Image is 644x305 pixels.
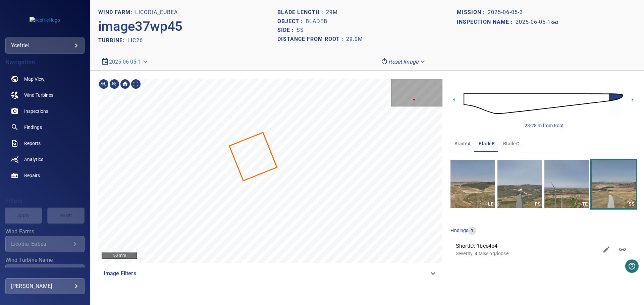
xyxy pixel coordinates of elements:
span: bladeA [454,140,471,148]
h1: WIND FARM: [98,9,135,16]
div: Toggle full page [130,79,141,89]
h1: Inspection name : [457,19,516,25]
a: repairs noActive [5,167,85,183]
div: Wind Farms [5,236,85,252]
span: Inspections [24,108,48,115]
h2: LIC26 [127,37,143,44]
span: Reports [24,140,41,147]
h1: Licodia_Eubea [135,9,178,16]
span: 1 [468,228,476,234]
a: reports noActive [5,135,85,151]
label: Wind Farms [5,229,85,234]
span: ShortID: 1bce4b4 [456,242,598,250]
div: PS [533,200,542,208]
h1: 29m [326,9,338,16]
div: LE [486,200,495,208]
div: ycefriel [11,40,79,51]
div: 2025-06-05-1 [98,56,152,68]
h1: SS [297,27,304,33]
h1: Distance from root : [277,36,346,43]
div: Go home [120,79,130,89]
img: d [464,84,623,123]
a: inspections noActive [5,103,85,119]
a: SS [592,160,636,208]
img: ycefriel-logo [30,17,60,23]
h4: Filters [5,198,85,204]
div: Licodia_Eubea [11,241,71,247]
div: Reset Image [378,56,429,68]
a: 2025-06-05-1 [516,18,559,26]
a: findings noActive [5,119,85,135]
span: bladeC [503,140,519,148]
a: windturbines noActive [5,87,85,103]
div: ycefriel [5,37,85,54]
p: Severity: 4 Missing/loose [456,250,598,257]
span: Analytics [24,156,43,163]
div: 23-28 m from Root [525,122,564,129]
h2: image37wp45 [98,18,182,34]
span: Repairs [24,172,40,179]
h1: Blade length : [277,9,326,16]
h1: 2025-06-05-3 [488,9,523,16]
div: [PERSON_NAME] [11,281,79,292]
div: Zoom in [98,79,109,89]
h1: 29.0m [346,36,363,43]
span: Map View [24,76,45,82]
span: Wind Turbines [24,92,53,98]
h1: bladeB [306,18,327,25]
h1: 2025-06-05-1 [516,19,551,25]
h4: Navigation [5,59,85,66]
a: 2025-06-05-1 [109,59,141,65]
a: TE [544,160,589,208]
div: Zoom out [109,79,120,89]
a: map noActive [5,71,85,87]
span: Findings [24,124,42,131]
a: analytics noActive [5,151,85,167]
span: findings [450,228,468,233]
a: LE [450,160,495,208]
div: Image Filters [98,265,442,282]
h1: Object : [277,18,306,25]
span: bladeB [479,140,495,148]
em: Reset Image [388,59,418,65]
h2: TURBINE: [98,37,127,44]
div: TE [581,200,589,208]
span: Image Filters [104,270,429,278]
a: PS [497,160,542,208]
label: Wind Turbine Name [5,257,85,263]
h1: Side : [277,27,297,33]
h1: Mission : [457,9,488,16]
div: Wind Turbine Name [5,264,85,281]
div: SS [628,200,636,208]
